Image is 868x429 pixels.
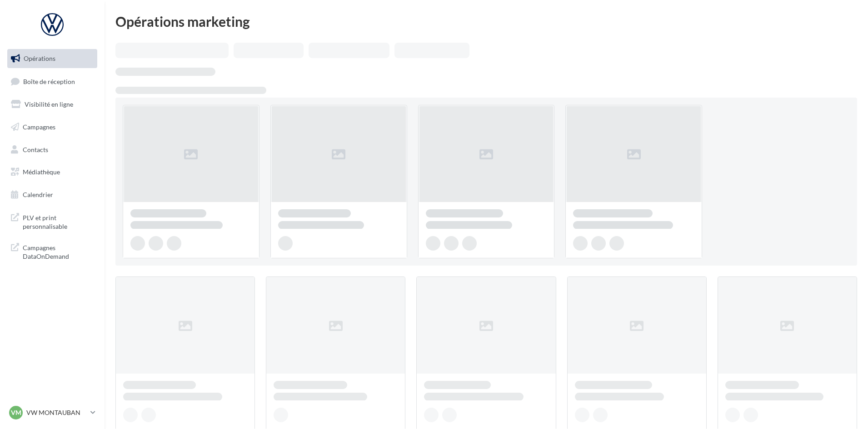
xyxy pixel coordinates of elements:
a: VM VW MONTAUBAN [7,404,97,421]
span: Visibilité en ligne [25,100,73,108]
a: PLV et print personnalisable [5,208,99,235]
span: Contacts [23,145,48,153]
span: Boîte de réception [23,77,75,85]
span: Médiathèque [23,168,60,176]
a: Médiathèque [5,163,99,182]
a: Campagnes DataOnDemand [5,238,99,265]
span: VM [11,408,21,417]
a: Calendrier [5,185,99,204]
p: VW MONTAUBAN [26,408,87,417]
span: PLV et print personnalisable [23,212,94,231]
a: Campagnes [5,118,99,137]
div: Opérations marketing [115,15,857,28]
a: Visibilité en ligne [5,95,99,114]
a: Boîte de réception [5,72,99,91]
span: Calendrier [23,191,53,198]
span: Campagnes DataOnDemand [23,242,94,261]
span: Opérations [24,54,55,62]
a: Contacts [5,140,99,159]
a: Opérations [5,49,99,68]
span: Campagnes [23,123,55,131]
